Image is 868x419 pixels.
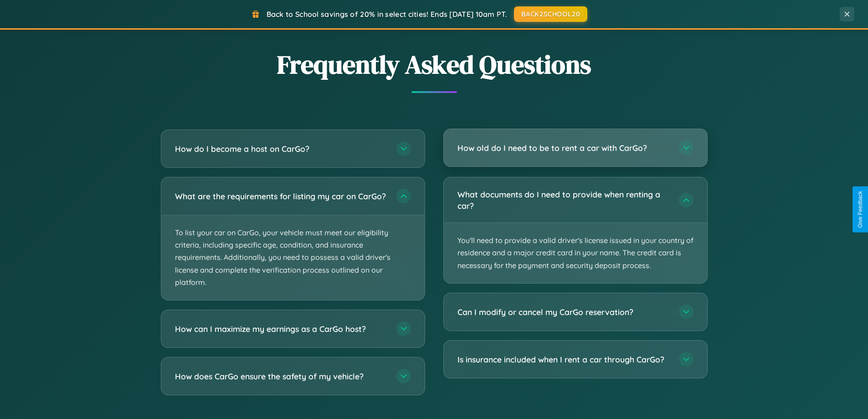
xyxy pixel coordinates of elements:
[444,223,707,283] p: You'll need to provide a valid driver's license issued in your country of residence and a major c...
[457,142,670,154] h3: How old do I need to be to rent a car with CarGo?
[514,6,587,22] button: BACK2SCHOOL20
[857,191,863,228] div: Give Feedback
[175,323,387,335] h3: How can I maximize my earnings as a CarGo host?
[267,10,507,19] span: Back to School savings of 20% in select cities! Ends [DATE] 10am PT.
[457,306,670,318] h3: Can I modify or cancel my CarGo reservation?
[175,371,387,382] h3: How does CarGo ensure the safety of my vehicle?
[161,47,708,82] h2: Frequently Asked Questions
[175,191,387,202] h3: What are the requirements for listing my car on CarGo?
[175,143,387,155] h3: How do I become a host on CarGo?
[161,215,425,300] p: To list your car on CarGo, your vehicle must meet our eligibility criteria, including specific ag...
[457,354,670,365] h3: Is insurance included when I rent a car through CarGo?
[457,189,670,211] h3: What documents do I need to provide when renting a car?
